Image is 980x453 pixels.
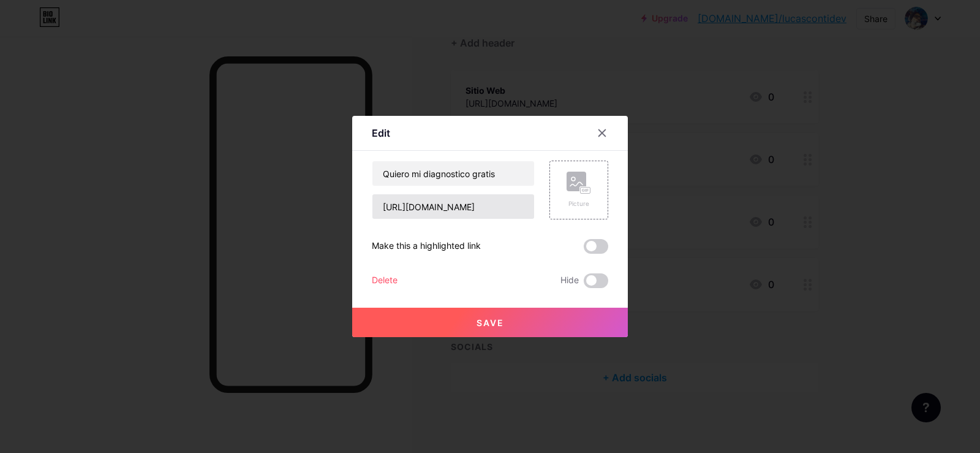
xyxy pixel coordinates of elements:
div: Delete [372,273,398,288]
div: Edit [372,126,390,140]
input: URL [372,194,534,219]
input: Title [372,161,534,186]
div: Picture [567,199,591,208]
button: Save [352,308,628,337]
span: Hide [560,273,579,288]
span: Save [477,318,504,328]
div: Make this a highlighted link [372,239,481,254]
